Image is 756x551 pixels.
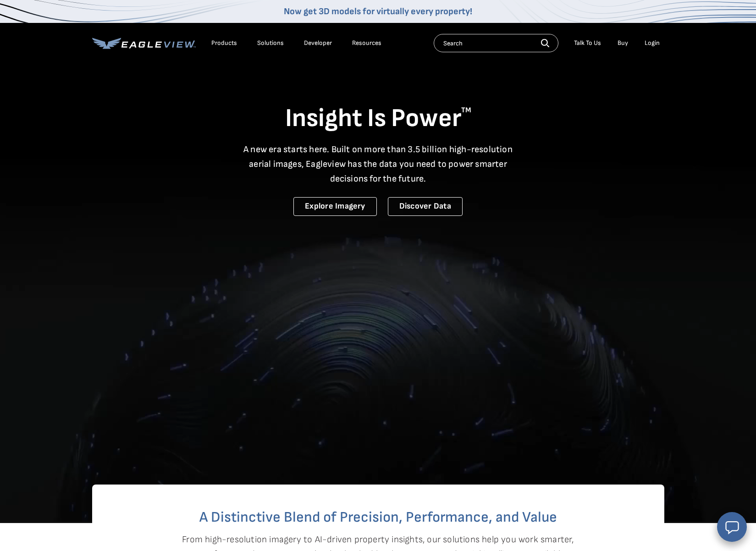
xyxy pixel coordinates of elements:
[352,39,381,47] div: Resources
[434,34,558,52] input: Search
[645,39,660,47] div: Login
[129,510,628,525] h2: A Distinctive Blend of Precision, Performance, and Value
[92,103,664,135] h1: Insight Is Power
[284,6,472,17] a: Now get 3D models for virtually every property!
[238,142,519,186] p: A new era starts here. Built on more than 3.5 billion high-resolution aerial images, Eagleview ha...
[211,39,237,47] div: Products
[618,39,628,47] a: Buy
[461,106,471,115] sup: TM
[293,197,377,216] a: Explore Imagery
[388,197,463,216] a: Discover Data
[304,39,332,47] a: Developer
[717,512,747,542] button: Open chat window
[574,39,601,47] div: Talk To Us
[257,39,284,47] div: Solutions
